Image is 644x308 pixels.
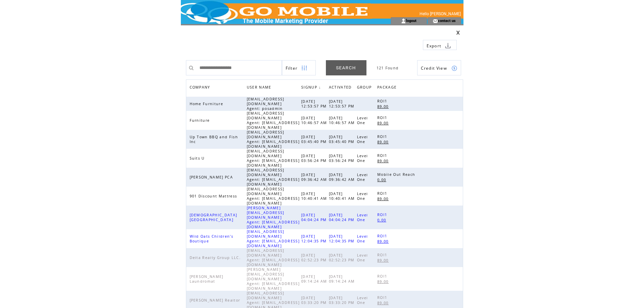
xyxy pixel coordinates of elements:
[190,213,237,222] span: [DEMOGRAPHIC_DATA][GEOGRAPHIC_DATA]
[329,234,356,243] span: [DATE] 12:04:35 PM
[377,253,389,257] span: ROI1
[420,11,461,16] span: Hello [PERSON_NAME]
[377,134,389,139] span: ROI1
[357,253,368,262] span: Level One
[329,191,357,201] span: [DATE] 10:40:41 AM
[377,177,388,182] span: 0.00
[377,191,389,196] span: ROI1
[301,295,329,305] span: [DATE] 03:33:20 PM
[301,153,329,163] span: [DATE] 03:56:24 PM
[247,206,300,229] span: [PERSON_NAME][EMAIL_ADDRESS][DOMAIN_NAME] Agent: [EMAIL_ADDRESS][DOMAIN_NAME]
[329,295,356,305] span: [DATE] 03:33:20 PM
[301,116,329,125] span: [DATE] 10:46:57 AM
[377,238,392,244] a: 89.00
[357,135,368,144] span: Level One
[438,18,456,23] a: contact us
[377,196,390,201] span: 89.00
[423,40,457,50] a: Export
[357,191,368,201] span: Level One
[301,99,329,109] span: [DATE] 12:53:57 PM
[401,18,406,24] img: account_icon.gif
[329,83,355,93] a: ACTIVATED
[357,234,368,243] span: Level One
[247,229,300,248] span: [EMAIL_ADDRESS][DOMAIN_NAME] Agent: [EMAIL_ADDRESS][DOMAIN_NAME]
[377,177,389,183] a: 0.00
[377,121,390,125] span: 89.00
[301,213,329,222] span: [DATE] 04:04:24 PM
[190,101,225,106] span: Home Furniture
[377,239,390,244] span: 89.00
[190,118,212,123] span: Furniture
[357,83,374,93] span: GROUP
[377,212,389,217] span: ROI1
[301,172,329,182] span: [DATE] 09:36:42 AM
[329,253,356,262] span: [DATE] 02:52:23 PM
[377,153,389,158] span: ROI1
[247,267,300,291] span: [PERSON_NAME][EMAIL_ADDRESS][DOMAIN_NAME] Agent: [EMAIL_ADDRESS][DOMAIN_NAME]
[357,172,368,182] span: Level One
[406,18,416,23] a: logout
[377,103,392,109] a: 89.00
[282,60,316,75] a: Filter
[190,194,239,198] span: 901 Discount Mattress
[247,130,300,149] span: [EMAIL_ADDRESS][DOMAIN_NAME] Agent: [EMAIL_ADDRESS][DOMAIN_NAME]
[433,18,438,24] img: contact_us_icon.gif
[377,300,392,306] a: 89.00
[377,234,389,238] span: ROI1
[377,258,390,263] span: 89.00
[329,99,356,109] span: [DATE] 12:53:57 PM
[377,120,392,126] a: 89.00
[377,99,389,103] span: ROI1
[421,65,447,71] span: Show Credits View
[247,97,285,111] span: [EMAIL_ADDRESS][DOMAIN_NAME] Agent: posadmin
[329,153,356,163] span: [DATE] 03:56:24 PM
[247,111,300,130] span: [EMAIL_ADDRESS][DOMAIN_NAME] Agent: [EMAIL_ADDRESS][DOMAIN_NAME]
[377,295,389,300] span: ROI1
[357,83,375,93] a: GROUP
[247,187,300,206] span: [EMAIL_ADDRESS][DOMAIN_NAME] Agent: [EMAIL_ADDRESS][DOMAIN_NAME]
[451,65,457,71] img: credits.png
[329,172,357,182] span: [DATE] 09:36:42 AM
[247,248,300,267] span: [EMAIL_ADDRESS][DOMAIN_NAME] Agent: [EMAIL_ADDRESS][DOMAIN_NAME]
[377,172,417,177] span: Mobile Out Reach
[377,104,390,109] span: 89.00
[190,156,207,161] span: Suits U
[377,218,388,222] span: 0.00
[190,135,238,144] span: Up Town BBQ and Fish Inc
[247,85,273,89] a: USER NAME
[377,217,389,223] a: 0.00
[190,255,243,260] span: Delta Realty Group LLC.
[301,274,329,284] span: [DATE] 09:14:24 AM
[190,298,242,303] span: [PERSON_NAME] Realtor
[301,85,321,89] a: SIGNUP↓
[329,83,354,93] span: ACTIVATED
[329,116,357,125] span: [DATE] 10:46:57 AM
[190,83,212,93] span: COMPANY
[301,135,329,144] span: [DATE] 03:45:40 PM
[329,213,356,222] span: [DATE] 04:04:24 PM
[357,295,368,305] span: Level One
[377,83,400,93] a: PACKAGE
[247,168,300,187] span: [EMAIL_ADDRESS][DOMAIN_NAME] Agent: [EMAIL_ADDRESS][DOMAIN_NAME]
[377,257,392,263] a: 89.00
[377,140,390,144] span: 89.00
[427,43,442,49] span: Export to csv file
[445,43,451,49] img: download.png
[377,159,390,163] span: 89.00
[190,274,223,284] span: [PERSON_NAME] Laundromat
[377,279,390,284] span: 89.00
[377,196,392,202] a: 89.00
[286,65,298,71] span: Show filters
[357,213,368,222] span: Level One
[190,175,235,180] span: [PERSON_NAME] PCA
[377,83,398,93] span: PACKAGE
[301,83,319,93] span: SIGNUP
[301,234,329,243] span: [DATE] 12:04:35 PM
[377,158,392,164] a: 89.00
[377,66,399,70] span: 121 Found
[377,274,389,279] span: ROI1
[247,83,273,93] span: USER NAME
[326,60,366,75] a: SEARCH
[190,234,234,243] span: Wild Oats Children's Boutique
[417,60,461,75] a: Credit View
